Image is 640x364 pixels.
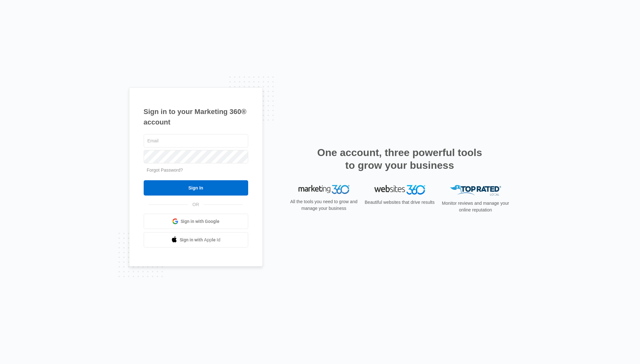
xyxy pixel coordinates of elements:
img: Top Rated Local [450,185,501,196]
p: Beautiful websites that drive results [364,199,435,206]
span: Sign in with Google [181,218,219,225]
img: Websites 360 [374,185,425,194]
a: Sign in with Apple Id [144,232,248,247]
h2: One account, three powerful tools to grow your business [315,146,484,172]
input: Email [144,134,248,147]
a: Forgot Password? [147,168,183,173]
a: Sign in with Google [144,214,248,229]
span: Sign in with Apple Id [180,237,220,243]
input: Sign In [144,180,248,196]
img: Marketing 360 [298,185,349,194]
h1: Sign in to your Marketing 360® account [144,106,248,127]
p: Monitor reviews and manage your online reputation [440,200,511,213]
span: OR [188,201,204,208]
p: All the tools you need to grow and manage your business [288,198,360,212]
